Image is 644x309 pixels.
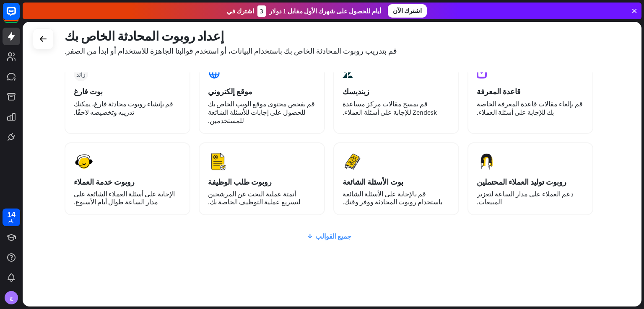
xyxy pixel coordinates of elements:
[477,177,566,187] font: روبوت توليد العملاء المحتملين
[74,87,103,96] font: بوت فارغ
[7,209,16,219] font: 14
[3,209,20,226] a: 14 أيام
[477,100,583,116] font: قم بإلغاء مقالات قاعدة المعرفة الخاصة بك للإجابة على أسئلة العملاء.
[8,218,15,224] font: أيام
[74,177,135,187] font: روبوت خدمة العملاء
[343,177,403,187] font: بوت الأسئلة الشائعة
[227,7,254,15] font: اشترك في
[343,100,437,116] font: قم بمسح مقالات مركز مساعدة Zendesk للإجابة على أسئلة العملاء.
[10,295,13,301] font: ج
[76,71,86,77] font: زائد
[477,190,574,206] font: دعم العملاء على مدار الساعة لتعزيز المبيعات.
[260,7,263,15] font: 3
[477,87,521,96] font: قاعدة المعرفة
[343,87,369,96] font: زينديسك
[65,28,224,44] font: إعداد روبوت المحادثة الخاص بك
[208,87,252,96] font: موقع إلكتروني
[269,7,381,15] font: أيام للحصول على شهرك الأول مقابل 1 دولار
[393,7,422,15] font: اشترك الآن
[315,232,351,240] font: جميع القوالب
[65,46,397,56] font: قم بتدريب روبوت المحادثة الخاص بك باستخدام البيانات، أو استخدم قوالبنا الجاهزة للاستخدام أو ابدأ ...
[343,190,442,206] font: قم بالإجابة على الأسئلة الشائعة باستخدام روبوت المحادثة ووفر وقتك.
[208,190,301,206] font: أتمتة عملية البحث عن المرشحين لتسريع عملية التوظيف الخاصة بك.
[74,100,173,116] font: قم بإنشاء روبوت محادثة فارغ، يمكنك تدريبه وتخصيصه لاحقًا.
[208,100,315,125] font: قم بفحص محتوى موقع الويب الخاص بك للحصول على إجابات للأسئلة الشائعة للمستخدمين.
[74,190,175,206] font: الإجابة على أسئلة العملاء الشائعة على مدار الساعة طوال أيام الأسبوع.
[7,3,32,28] button: افتح أداة الدردشة المباشرة
[208,177,272,187] font: روبوت طلب الوظيفة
